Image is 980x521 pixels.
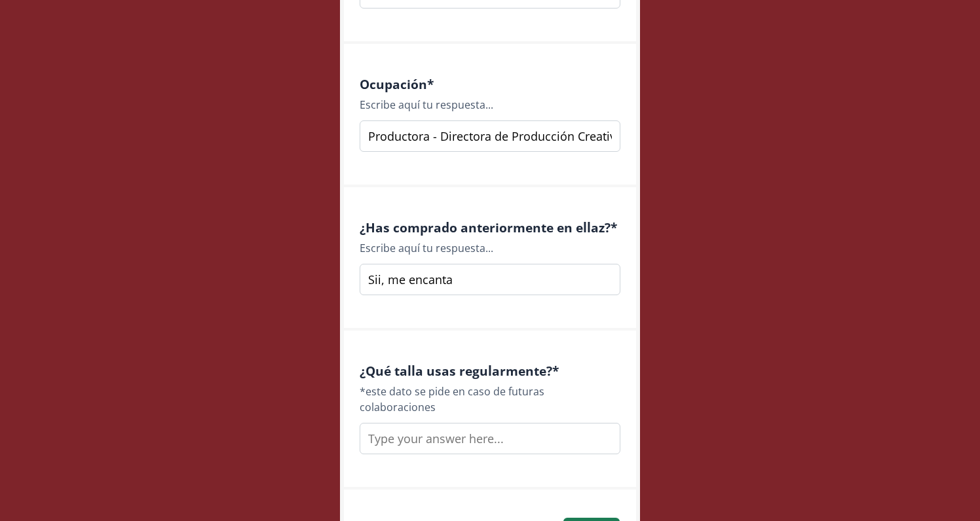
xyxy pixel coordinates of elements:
[360,77,620,92] h4: Ocupación *
[360,240,620,256] div: Escribe aquí tu respuesta...
[360,384,620,415] div: *este dato se pide en caso de futuras colaboraciones
[360,120,620,152] input: Type your answer here...
[360,97,620,113] div: Escribe aquí tu respuesta...
[360,264,620,295] input: Type your answer here...
[360,220,620,235] h4: ¿Has comprado anteriormente en ellaz? *
[360,423,620,454] input: Type your answer here...
[360,363,620,378] h4: ¿Qué talla usas regularmente? *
